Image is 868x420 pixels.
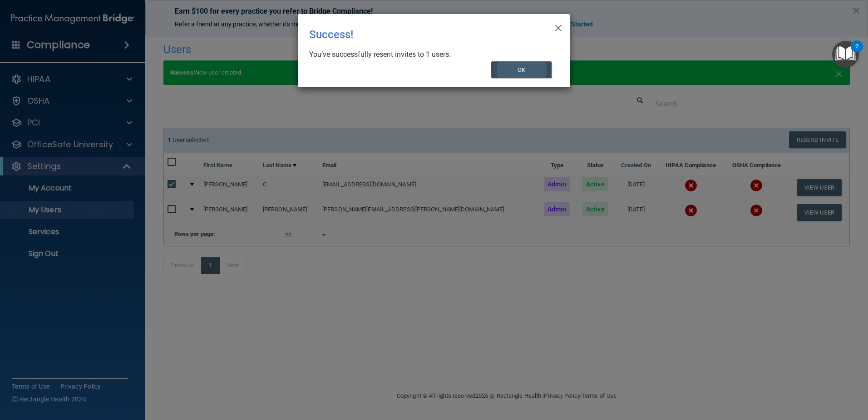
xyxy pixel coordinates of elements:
div: 2 [855,46,858,58]
span: × [554,18,562,36]
div: You’ve successfully resent invites to 1 users. [309,50,552,60]
div: Success! [309,21,522,48]
button: Open Resource Center, 2 new notifications [832,41,859,68]
button: OK [491,61,552,78]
